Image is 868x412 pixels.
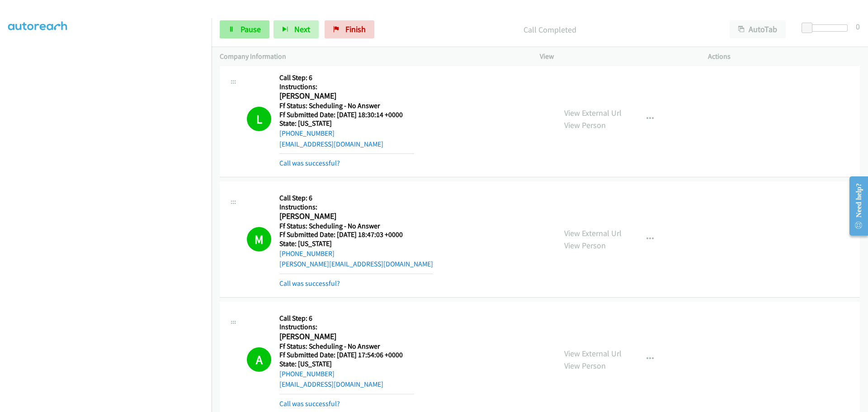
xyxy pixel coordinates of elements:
[279,380,383,388] a: [EMAIL_ADDRESS][DOMAIN_NAME]
[279,211,414,222] h2: [PERSON_NAME]
[279,159,340,167] a: Call was successful?
[279,129,335,137] a: [PHONE_NUMBER]
[279,82,414,91] h5: Instructions:
[730,20,786,38] button: AutoTab
[564,348,622,359] a: View External Url
[279,222,433,231] h5: Ff Status: Scheduling - No Answer
[279,203,433,212] h5: Instructions:
[279,350,414,360] h5: Ff Submitted Date: [DATE] 17:54:06 +0000
[220,51,524,62] p: Company Information
[279,342,414,351] h5: Ff Status: Scheduling - No Answer
[279,279,340,288] a: Call was successful?
[345,24,366,34] span: Finish
[564,228,622,238] a: View External Url
[564,360,606,371] a: View Person
[856,20,860,33] div: 0
[279,239,433,248] h5: State: [US_STATE]
[294,24,310,34] span: Next
[274,20,319,38] button: Next
[564,240,606,251] a: View Person
[279,314,414,323] h5: Call Step: 6
[247,107,271,131] h1: L
[279,230,433,239] h5: Ff Submitted Date: [DATE] 18:47:03 +0000
[220,20,269,38] a: Pause
[564,120,606,130] a: View Person
[247,347,271,372] h1: A
[279,369,335,378] a: [PHONE_NUMBER]
[279,140,383,148] a: [EMAIL_ADDRESS][DOMAIN_NAME]
[842,170,868,242] iframe: Resource Center
[540,51,692,62] p: View
[279,360,414,369] h5: State: [US_STATE]
[279,322,414,331] h5: Instructions:
[279,119,414,128] h5: State: [US_STATE]
[279,249,335,258] a: [PHONE_NUMBER]
[279,194,433,203] h5: Call Step: 6
[325,20,374,38] a: Finish
[279,331,414,342] h2: [PERSON_NAME]
[279,73,414,82] h5: Call Step: 6
[708,51,860,62] p: Actions
[279,110,414,119] h5: Ff Submitted Date: [DATE] 18:30:14 +0000
[247,227,271,251] h1: M
[279,101,414,110] h5: Ff Status: Scheduling - No Answer
[806,24,848,32] div: Delay between calls (in seconds)
[241,24,261,34] span: Pause
[564,108,622,118] a: View External Url
[279,399,340,408] a: Call was successful?
[279,260,433,268] a: [PERSON_NAME][EMAIL_ADDRESS][DOMAIN_NAME]
[387,24,713,36] p: Call Completed
[279,91,414,101] h2: [PERSON_NAME]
